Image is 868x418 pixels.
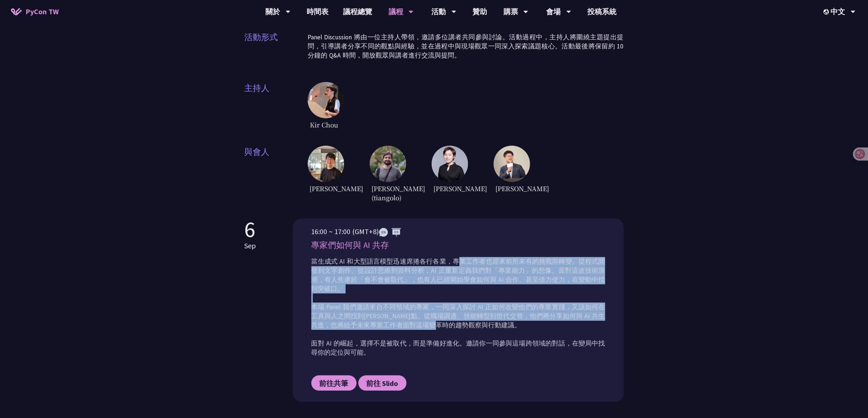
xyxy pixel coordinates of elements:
[311,375,357,391] a: 前往共筆
[311,239,605,252] p: 專家們如何與 AI 共存
[494,146,530,182] img: YCChen.e5e7a43.jpg
[494,182,526,195] span: [PERSON_NAME]
[245,240,256,251] p: Sep
[245,218,256,240] p: 6
[308,146,344,182] img: DongheeNa.093fe47.jpeg
[11,8,22,15] img: Home icon of PyCon TW 2025
[245,82,308,131] span: 主持人
[308,182,340,195] span: [PERSON_NAME]
[245,146,308,204] span: 與會人
[379,228,401,237] img: ENEN.5a408d1.svg
[26,6,59,17] span: PyCon TW
[432,182,464,195] span: [PERSON_NAME]
[432,146,468,182] img: TicaLin.61491bf.png
[308,33,624,60] p: Panel Discussion 將由一位主持人帶領，邀請多位講者共同參與討論。活動過程中，主持人將圍繞主題提出提問，引導講者分享不同的觀點與經驗，並在過程中與現場觀眾一同深入探索議題核心。活動...
[308,118,340,131] span: Kir Chou
[824,9,831,15] img: Locale Icon
[370,182,402,204] span: [PERSON_NAME] (tiangolo)
[245,31,308,67] span: 活動形式
[311,257,605,357] p: 當生成式 AI 和大型語言模型迅速席捲各行各業，專業工作者也迎來前所未有的挑戰與轉變。從程式開發到文字創作、從設計思維到資料分析，AI 正重新定義我們對「專業能力」的想像。面對這波技術浪潮，有人...
[311,226,605,237] p: 16:00 ~ 17:00 (GMT+8)
[370,146,406,182] img: Sebasti%C3%A1nRam%C3%ADrez.1365658.jpeg
[4,3,66,21] a: PyCon TW
[308,82,344,118] img: Kir Chou
[358,375,406,391] a: 前往 Slido
[366,379,398,388] span: 前往 Slido
[319,379,349,388] span: 前往共筆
